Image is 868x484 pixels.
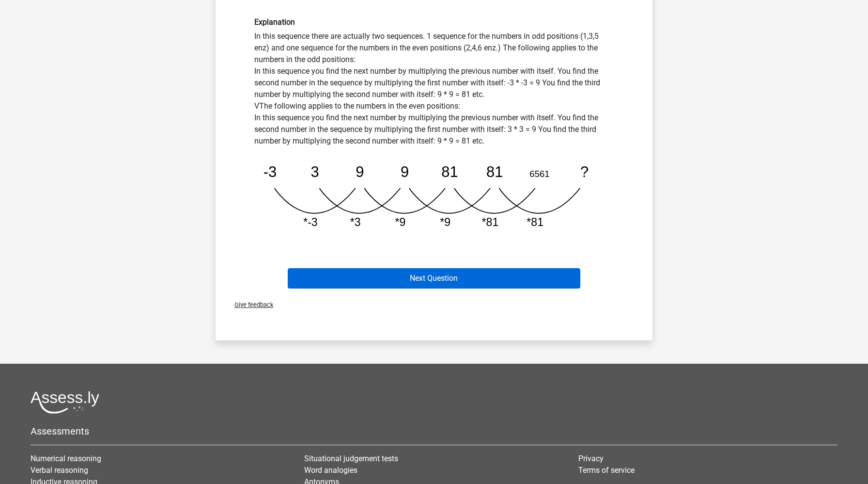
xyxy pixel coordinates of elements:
[304,454,398,463] a: Situational judgement tests
[441,163,458,180] tspan: 81
[31,391,99,414] img: Assessly logo
[304,466,357,475] a: Word analogies
[311,163,319,180] tspan: 3
[288,268,581,289] button: Next Question
[580,163,589,180] tspan: ?
[486,163,503,180] tspan: 81
[263,163,277,180] tspan: -3
[401,163,409,180] tspan: 9
[254,17,614,27] h6: Explanation
[227,301,273,308] span: Give feedback
[529,169,549,179] tspan: 6561
[31,454,101,463] a: Numerical reasoning
[31,425,837,437] h5: Assessments
[578,454,604,463] a: Privacy
[247,17,621,237] div: In this sequence there are actually two sequences. 1 sequence for the numbers in odd positions (1...
[578,466,635,475] a: Terms of service
[356,163,364,180] tspan: 9
[31,466,88,475] a: Verbal reasoning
